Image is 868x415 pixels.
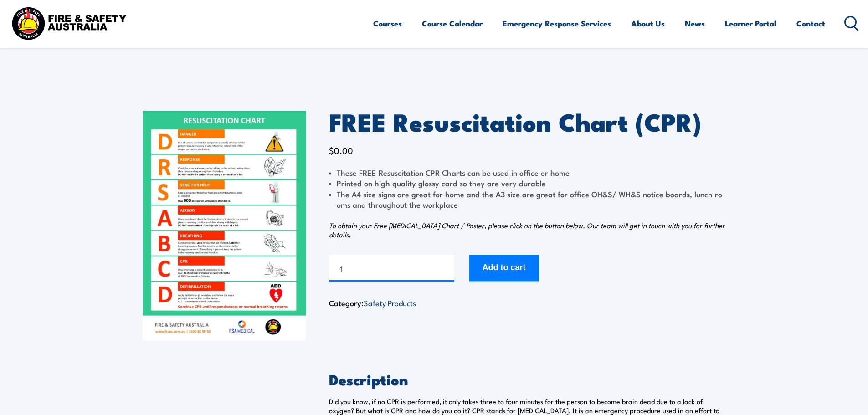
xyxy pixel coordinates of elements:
button: Add to cart [469,255,539,282]
a: Learner Portal [725,11,776,36]
em: To obtain your Free [MEDICAL_DATA] Chart / Poster, please click on the button below. Our team wil... [329,220,725,239]
img: FREE Resuscitation Chart - What are the 7 steps to CPR? [143,111,306,341]
a: About Us [631,11,665,36]
a: Contact [796,11,825,36]
li: The A4 size signs are great for home and the A3 size are great for office OH&S/ WH&S notice board... [329,189,726,210]
span: Category: [329,297,416,308]
h2: Description [329,373,726,385]
span: $ [329,144,334,156]
a: Safety Products [364,297,416,308]
li: These FREE Resuscitation CPR Charts can be used in office or home [329,167,726,178]
a: News [685,11,705,36]
a: Emergency Response Services [503,11,611,36]
a: Course Calendar [422,11,483,36]
a: Courses [373,11,402,36]
li: Printed on high quality glossy card so they are very durable [329,178,726,188]
bdi: 0.00 [329,144,353,156]
input: Product quantity [329,255,454,282]
h1: FREE Resuscitation Chart (CPR) [329,111,726,132]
